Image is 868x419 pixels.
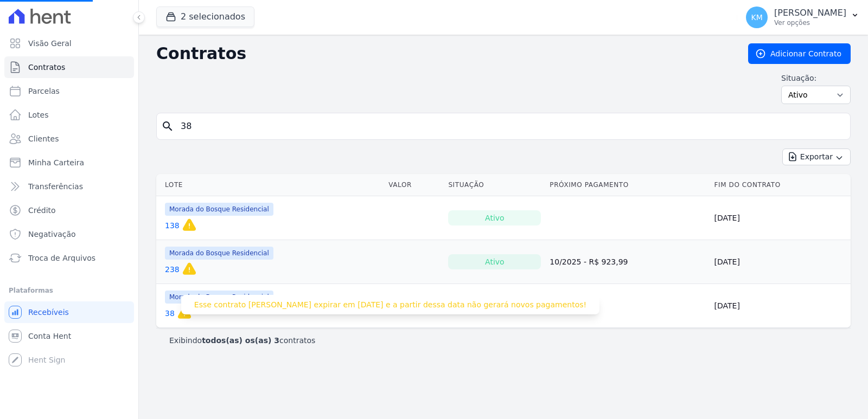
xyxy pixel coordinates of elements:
button: 2 selecionados [156,7,254,27]
span: Contratos [28,62,65,73]
h2: Contratos [156,44,731,63]
td: [DATE] [710,284,851,328]
span: Esse contrato [PERSON_NAME] expirar em [DATE] e a partir dessa data não gerará novos pagamentos! [181,295,599,314]
th: Valor [384,174,444,196]
a: Crédito [4,199,134,221]
th: Situação [444,174,545,196]
span: Recebíveis [28,307,69,318]
a: 138 [165,220,180,231]
a: Adicionar Contrato [748,43,851,64]
a: Conta Hent [4,325,134,347]
span: Morada do Bosque Residencial [165,203,273,216]
th: Próximo Pagamento [545,174,710,196]
a: Lotes [4,104,134,126]
span: Transferências [28,181,83,192]
a: 238 [165,264,180,275]
label: Situação: [781,73,851,83]
p: Exibindo contratos [169,335,315,346]
p: Ver opções [774,18,846,27]
span: Clientes [28,133,59,144]
th: Lote [156,174,384,196]
a: Transferências [4,176,134,197]
span: Visão Geral [28,38,72,49]
a: Clientes [4,128,134,150]
b: todos(as) os(as) 3 [202,336,279,345]
span: Parcelas [28,86,60,96]
p: [PERSON_NAME] [774,8,846,18]
a: Parcelas [4,80,134,102]
a: Contratos [4,56,134,78]
a: Minha Carteira [4,152,134,173]
span: Troca de Arquivos [28,253,95,263]
a: Negativação [4,223,134,245]
a: Visão Geral [4,33,134,54]
a: Recebíveis [4,301,134,323]
span: Minha Carteira [28,157,84,168]
span: Negativação [28,229,76,240]
i: search [161,120,174,133]
div: Ativo [448,210,541,225]
div: Ativo [448,254,541,269]
span: Morada do Bosque Residencial [165,247,273,260]
span: Conta Hent [28,331,71,341]
span: KM [751,14,762,21]
div: Plataformas [9,284,130,297]
td: [DATE] [710,196,851,240]
th: Fim do Contrato [710,174,851,196]
span: Morada do Bosque Residencial [165,291,273,304]
td: [DATE] [710,240,851,284]
a: 10/2025 - R$ 923,99 [550,257,628,266]
button: KM [PERSON_NAME] Ver opções [737,2,868,33]
span: Lotes [28,109,49,120]
button: Exportar [782,149,851,165]
a: Troca de Arquivos [4,247,134,269]
a: 38 [165,308,175,319]
input: Buscar por nome do lote [174,115,846,137]
span: Crédito [28,205,56,216]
